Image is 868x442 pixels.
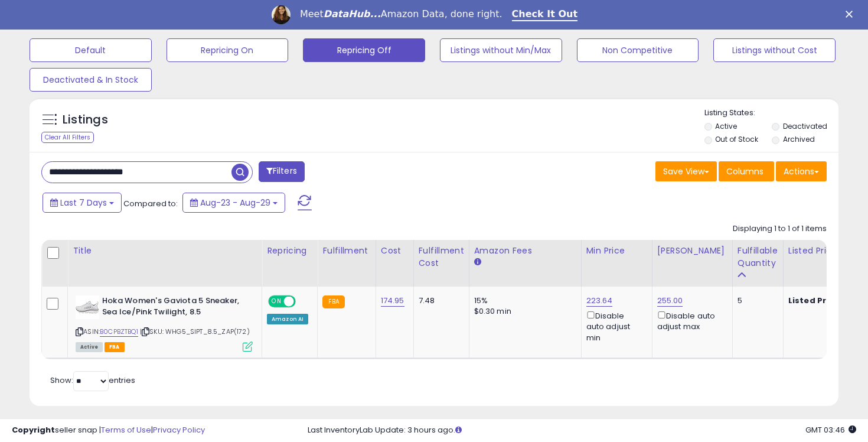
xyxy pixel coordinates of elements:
[586,309,643,343] div: Disable auto adjust min
[308,425,857,436] div: Last InventoryLab Update: 3 hours ago.
[76,295,253,350] div: ASIN:
[577,38,699,62] button: Non Competitive
[586,295,613,307] a: 223.64
[783,121,827,131] label: Deactivated
[419,245,464,269] div: Fulfillment Cost
[73,245,257,257] div: Title
[474,257,481,268] small: Amazon Fees.
[60,197,107,209] span: Last 7 Days
[259,161,305,182] button: Filters
[267,314,308,324] div: Amazon AI
[738,245,778,269] div: Fulfillable Quantity
[102,295,246,320] b: Hoka Women's Gaviota 5 Sneaker, Sea Ice/Pink Twilight, 8.5
[30,38,152,62] button: Default
[123,198,178,209] span: Compared to:
[419,295,460,306] div: 7.48
[586,245,647,257] div: Min Price
[12,425,205,436] div: seller snap | |
[322,245,370,257] div: Fulfillment
[153,424,205,435] a: Privacy Policy
[76,295,99,319] img: 31leaNPdeRL._SL40_.jpg
[657,245,727,257] div: [PERSON_NAME]
[788,295,842,306] b: Listed Price:
[269,297,284,307] span: ON
[440,38,562,62] button: Listings without Min/Max
[43,193,122,213] button: Last 7 Days
[200,197,270,209] span: Aug-23 - Aug-29
[140,327,250,336] span: | SKU: WHG5_SIPT_8.5_ZAP(172)
[100,327,138,337] a: B0CPBZTBQ1
[300,8,502,20] div: Meet Amazon Data, done right.
[715,134,758,144] label: Out of Stock
[657,309,723,332] div: Disable auto adjust max
[655,161,717,181] button: Save View
[474,306,572,317] div: $0.30 min
[474,245,576,257] div: Amazon Fees
[324,8,381,19] i: DataHub...
[738,295,774,306] div: 5
[272,5,291,24] img: Profile image for Georgie
[704,108,839,119] p: Listing States:
[719,161,774,181] button: Columns
[101,424,151,435] a: Terms of Use
[726,165,763,177] span: Columns
[303,38,425,62] button: Repricing Off
[182,193,285,213] button: Aug-23 - Aug-29
[41,132,94,143] div: Clear All Filters
[50,375,135,386] span: Show: entries
[167,38,289,62] button: Repricing On
[805,424,856,435] span: 2025-09-7 03:46 GMT
[294,297,313,307] span: OFF
[713,38,836,62] button: Listings without Cost
[783,134,815,144] label: Archived
[322,295,344,308] small: FBA
[657,295,683,307] a: 255.00
[12,424,55,435] strong: Copyright
[474,295,572,306] div: 15%
[105,342,125,352] span: FBA
[76,342,103,352] span: All listings currently available for purchase on Amazon
[30,68,152,92] button: Deactivated & In Stock
[381,295,404,307] a: 174.95
[776,161,827,181] button: Actions
[846,11,857,18] div: Close
[733,223,827,235] div: Displaying 1 to 1 of 1 items
[512,8,578,21] a: Check It Out
[381,245,409,257] div: Cost
[63,112,108,128] h5: Listings
[267,245,312,257] div: Repricing
[715,121,737,131] label: Active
